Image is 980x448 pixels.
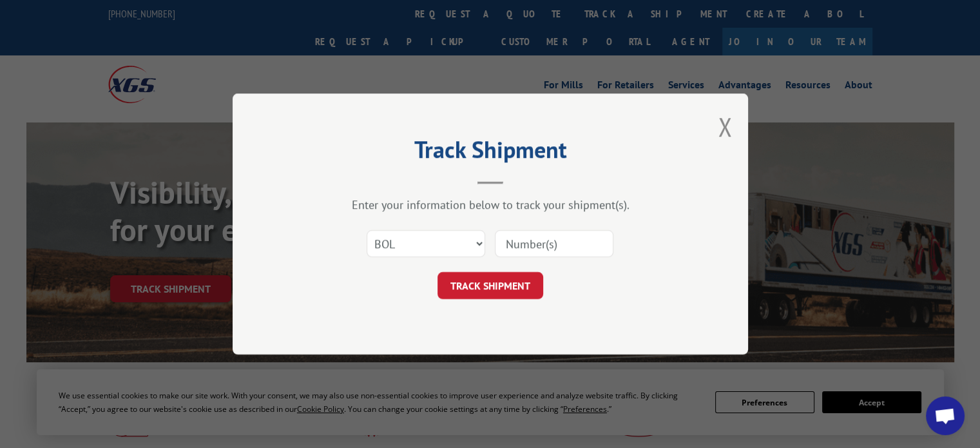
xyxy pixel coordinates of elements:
[495,230,613,257] input: Number(s)
[718,110,732,144] button: Close modal
[297,197,684,212] div: Enter your information below to track your shipment(s).
[926,396,965,435] div: Open chat
[437,272,543,299] button: TRACK SHIPMENT
[297,141,684,165] h2: Track Shipment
